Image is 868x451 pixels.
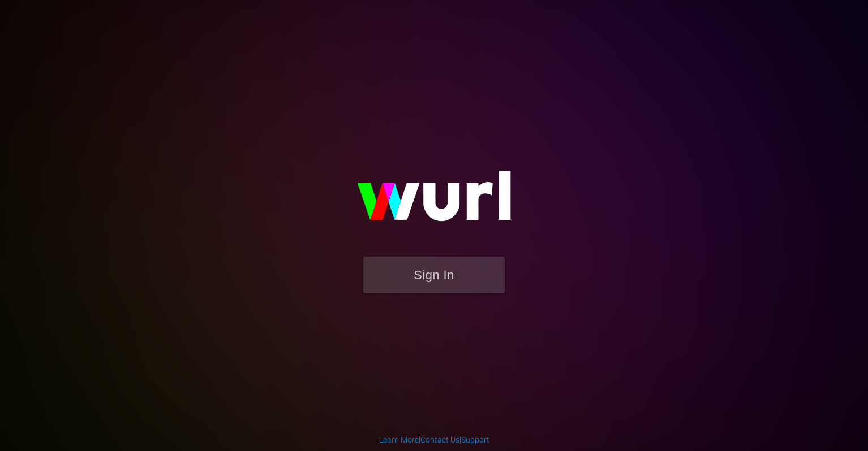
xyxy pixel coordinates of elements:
[420,435,459,444] a: Contact Us
[379,434,489,445] div: | |
[461,435,489,444] a: Support
[379,435,419,444] a: Learn More
[321,146,547,256] img: wurl-logo-on-black-223613ac3d8ba8fe6dc639794a292ebdb59501304c7dfd60c99c58986ef67473.svg
[363,257,505,293] button: Sign In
